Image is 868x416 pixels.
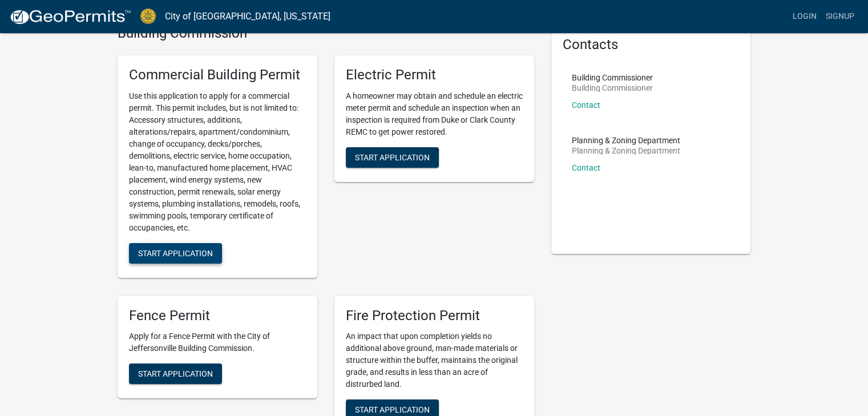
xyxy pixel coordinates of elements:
p: Planning & Zoning Department [572,136,680,144]
p: Planning & Zoning Department [572,147,680,155]
a: Contact [572,100,600,110]
h4: Building Commission [118,25,534,42]
h5: Commercial Building Permit [129,67,306,83]
h5: Electric Permit [346,67,523,83]
h5: Contacts [563,37,740,53]
span: Start Application [355,405,430,414]
span: Start Application [138,248,213,257]
a: Signup [821,6,859,27]
p: Building Commissioner [572,74,653,82]
button: Start Application [129,364,222,384]
button: Start Application [129,243,222,264]
a: Contact [572,163,600,172]
span: Start Application [138,369,213,378]
h5: Fire Protection Permit [346,308,523,324]
p: Use this application to apply for a commercial permit. This permit includes, but is not limited t... [129,90,306,234]
h5: Fence Permit [129,308,306,324]
p: An impact that upon completion yields no additional above ground, man-made materials or structure... [346,330,523,390]
a: Login [788,6,821,27]
span: Start Application [355,152,430,161]
p: Building Commissioner [572,84,653,92]
img: City of Jeffersonville, Indiana [140,9,156,24]
p: Apply for a Fence Permit with the City of Jeffersonville Building Commission. [129,330,306,354]
button: Start Application [346,147,439,168]
a: City of [GEOGRAPHIC_DATA], [US_STATE] [165,7,330,26]
p: A homeowner may obtain and schedule an electric meter permit and schedule an inspection when an i... [346,90,523,138]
